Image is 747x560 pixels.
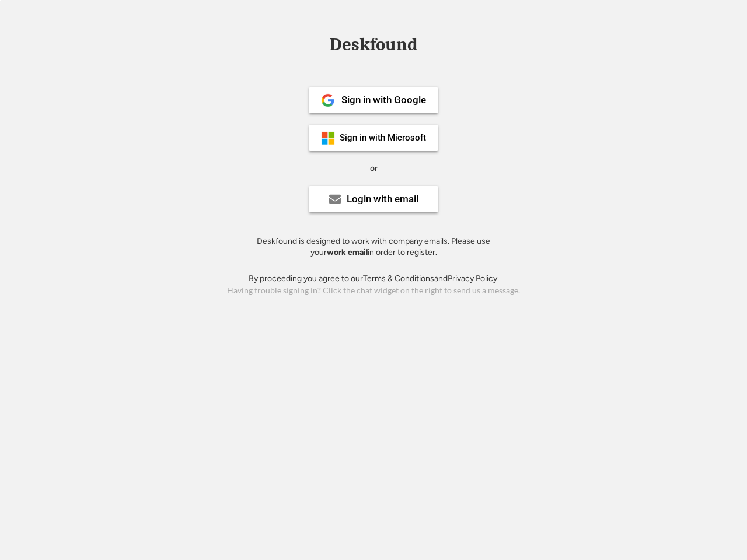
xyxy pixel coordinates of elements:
div: Deskfound is designed to work with company emails. Please use your in order to register. [242,236,505,258]
div: By proceeding you agree to our and [249,273,499,285]
div: Login with email [347,194,418,204]
div: or [370,163,378,174]
img: ms-symbollockup_mssymbol_19.png [321,131,335,145]
a: Privacy Policy. [448,274,499,283]
div: Sign in with Microsoft [340,134,426,142]
div: Deskfound [324,36,423,54]
a: Terms & Conditions [363,274,434,283]
img: 1024px-Google__G__Logo.svg.png [321,93,335,107]
div: Sign in with Google [341,95,426,105]
strong: work email [327,247,368,257]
